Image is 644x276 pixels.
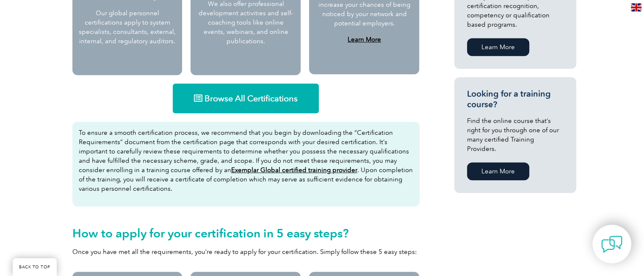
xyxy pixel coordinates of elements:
[631,3,641,11] img: en
[205,94,298,103] span: Browse All Certifications
[348,36,381,43] a: Learn More
[467,116,564,153] p: Find the online course that’s right for you through one of our many certified Training Providers.
[467,38,529,56] a: Learn More
[231,166,357,174] a: Exemplar Global certified training provider
[601,234,622,255] img: contact-chat.png
[467,162,529,180] a: Learn More
[13,258,57,276] a: BACK TO TOP
[72,226,420,240] h2: How to apply for your certification in 5 easy steps?
[72,247,420,256] p: Once you have met all the requirements, you’re ready to apply for your certification. Simply foll...
[467,89,564,110] h3: Looking for a training course?
[173,84,319,113] a: Browse All Certifications
[79,128,413,193] p: To ensure a smooth certification process, we recommend that you begin by downloading the “Certifi...
[79,8,176,46] p: Our global personnel certifications apply to system specialists, consultants, external, internal,...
